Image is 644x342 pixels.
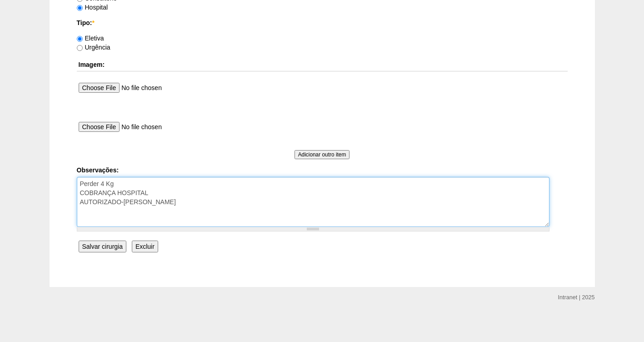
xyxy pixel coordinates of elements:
th: Imagem: [77,58,568,71]
textarea: Perder 4 Kg COBRANÇA HOSPITAL AUTORIZADO [77,177,549,227]
input: Urgência [77,45,83,51]
label: Observações: [77,166,568,175]
label: Eletiva [77,35,104,42]
label: Tipo: [77,18,568,27]
input: Hospital [77,5,83,11]
div: Intranet | 2025 [558,293,595,302]
span: Este campo é obrigatório. [92,19,94,26]
input: Adicionar outro item [295,150,350,159]
input: Salvar cirurgia [79,241,126,252]
label: Urgência [77,44,110,51]
input: Eletiva [77,36,83,42]
label: Hospital [77,4,108,11]
input: Excluir [132,241,158,252]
